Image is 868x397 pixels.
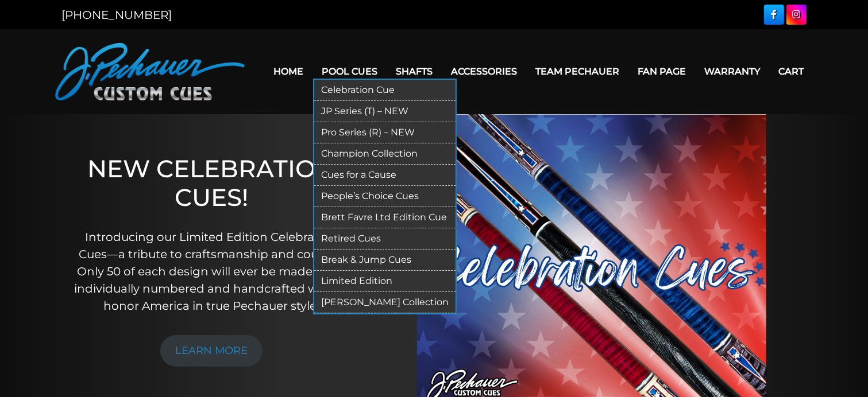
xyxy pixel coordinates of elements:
a: LEARN MORE [160,335,263,367]
a: Celebration Cue [314,80,456,101]
a: [PHONE_NUMBER] [62,8,172,22]
a: Home [265,57,313,86]
a: Retired Cues [314,228,456,250]
img: Pechauer Custom Cues [55,43,245,100]
p: Introducing our Limited Edition Celebration Cues—a tribute to craftsmanship and country. Only 50 ... [71,228,352,314]
a: People’s Choice Cues [314,186,456,207]
a: Brett Favre Ltd Edition Cue [314,207,456,228]
a: Warranty [696,57,770,86]
a: Fan Page [629,57,696,86]
a: Champion Collection [314,143,456,165]
a: Pool Cues [313,57,387,86]
a: Cues for a Cause [314,165,456,186]
a: Accessories [442,57,527,86]
a: JP Series (T) – NEW [314,101,456,122]
a: Shafts [387,57,442,86]
a: Team Pechauer [527,57,629,86]
a: [PERSON_NAME] Collection [314,292,456,313]
a: Pro Series (R) – NEW [314,122,456,143]
a: Limited Edition [314,271,456,292]
a: Break & Jump Cues [314,250,456,271]
h1: NEW CELEBRATION CUES! [71,154,352,212]
a: Cart [770,57,813,86]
